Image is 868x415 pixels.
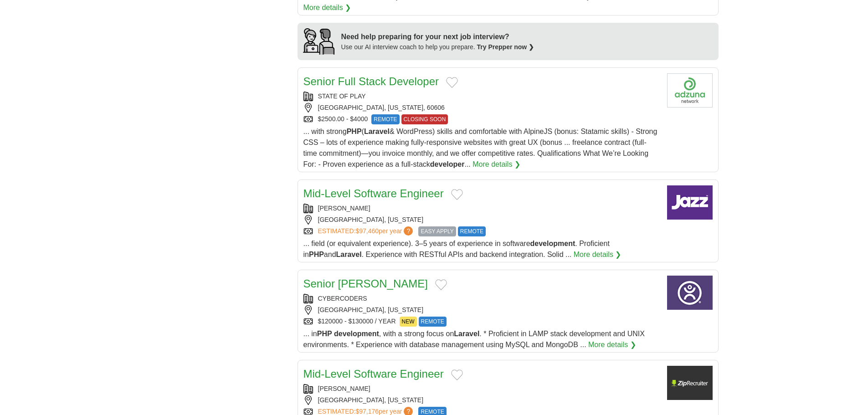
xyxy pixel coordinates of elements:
[303,2,351,13] a: More details ❯
[371,114,399,124] span: REMOTE
[336,251,362,258] strong: Laravel
[418,226,456,236] span: EASY APPLY
[667,366,713,400] img: Company logo
[446,77,458,88] button: Add to favorite jobs
[317,330,332,338] strong: PHP
[530,240,575,247] strong: development
[458,226,486,236] span: REMOTE
[303,317,660,327] div: $120000 - $130000 / YEAR
[303,277,428,290] a: Senior [PERSON_NAME]
[400,317,417,327] span: NEW
[303,395,660,405] div: [GEOGRAPHIC_DATA], [US_STATE]
[435,279,447,290] button: Add to favorite jobs
[303,114,660,124] div: $2500.00 - $4000
[303,187,444,200] a: Mid-Level Software Engineer
[473,159,520,170] a: More details ❯
[419,317,447,327] span: REMOTE
[430,160,465,168] strong: developer
[303,92,660,101] div: STATE OF PLAY
[574,249,621,260] a: More details ❯
[303,330,645,348] span: ... in , with a strong focus on . * Proficient in LAMP stack development and UNIX environments. *...
[303,305,660,315] div: [GEOGRAPHIC_DATA], [US_STATE]
[303,240,610,258] span: ... field (or equivalent experience). 3–5 years of experience in software . Proficient in and . E...
[667,276,713,310] img: CyberCoders logo
[303,103,660,113] div: [GEOGRAPHIC_DATA], [US_STATE], 60606
[477,43,534,51] a: Try Prepper now ❯
[451,369,463,380] button: Add to favorite jobs
[341,31,534,42] div: Need help preparing for your next job interview?
[454,330,479,338] strong: Laravel
[667,73,713,108] img: Company logo
[303,75,439,87] a: Senior Full Stack Developer
[309,251,324,258] strong: PHP
[404,226,413,236] span: ?
[303,204,660,213] div: [PERSON_NAME]
[355,227,379,235] span: $97,460
[334,330,379,338] strong: development
[318,295,367,302] a: CYBERCODERS
[303,384,660,394] div: [PERSON_NAME]
[588,339,636,350] a: More details ❯
[451,189,463,200] button: Add to favorite jobs
[303,128,657,168] span: ... with strong ( & WordPress) skills and comfortable with AlpineJS (bonus: Statamic skills) - St...
[364,128,390,135] strong: Laravel
[318,226,415,236] a: ESTIMATED:$97,460per year?
[347,128,362,135] strong: PHP
[667,185,713,220] img: Company logo
[303,368,444,380] a: Mid-Level Software Engineer
[303,215,660,225] div: [GEOGRAPHIC_DATA], [US_STATE]
[341,42,534,52] div: Use our AI interview coach to help you prepare.
[355,408,379,415] span: $97,176
[401,114,448,124] span: CLOSING SOON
